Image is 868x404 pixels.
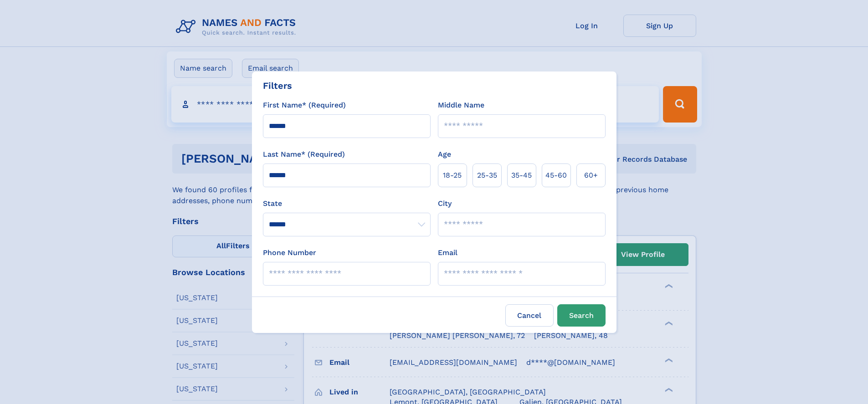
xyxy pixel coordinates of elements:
[438,247,457,258] label: Email
[438,100,484,111] label: Middle Name
[584,170,598,181] span: 60+
[557,304,606,327] button: Search
[263,100,346,111] label: First Name* (Required)
[263,149,345,160] label: Last Name* (Required)
[438,198,452,209] label: City
[545,170,567,181] span: 45‑60
[511,170,532,181] span: 35‑45
[477,170,497,181] span: 25‑35
[263,198,431,209] label: State
[263,247,316,258] label: Phone Number
[443,170,462,181] span: 18‑25
[505,304,554,327] label: Cancel
[438,149,451,160] label: Age
[263,79,292,92] div: Filters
